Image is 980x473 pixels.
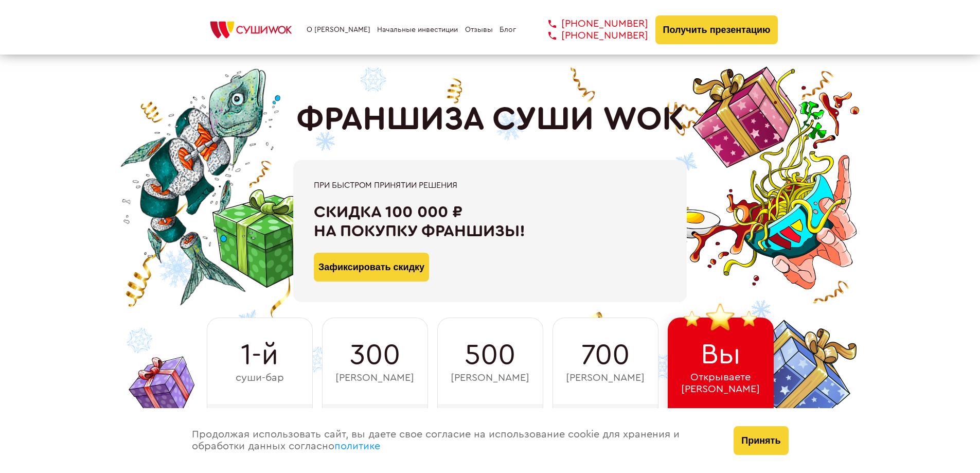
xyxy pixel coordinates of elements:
[335,372,414,384] span: [PERSON_NAME]
[668,404,774,441] div: 2025
[241,339,278,372] span: 1-й
[236,372,284,384] span: суши-бар
[377,26,458,34] a: Начальные инвестиции
[451,372,529,384] span: [PERSON_NAME]
[533,18,648,30] a: [PHONE_NUMBER]
[207,404,313,441] div: 2011
[655,15,778,44] button: Получить презентацию
[314,253,429,282] button: Зафиксировать скидку
[566,372,645,384] span: [PERSON_NAME]
[314,181,666,190] div: При быстром принятии решения
[701,338,741,371] span: Вы
[734,426,788,455] button: Принять
[182,408,724,473] div: Продолжая использовать сайт, вы даете свое согласие на использование cookie для хранения и обрабо...
[307,26,370,34] a: О [PERSON_NAME]
[202,19,300,41] img: СУШИWOK
[314,203,666,241] div: Скидка 100 000 ₽ на покупку франшизы!
[581,339,630,372] span: 700
[500,26,516,34] a: Блог
[681,372,760,395] span: Открываете [PERSON_NAME]
[350,339,400,372] span: 300
[533,30,648,42] a: [PHONE_NUMBER]
[334,441,380,451] a: политике
[465,26,493,34] a: Отзывы
[322,404,428,441] div: 2014
[437,404,543,441] div: 2016
[296,100,684,138] h1: ФРАНШИЗА СУШИ WOK
[553,404,658,441] div: 2021
[465,339,515,372] span: 500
